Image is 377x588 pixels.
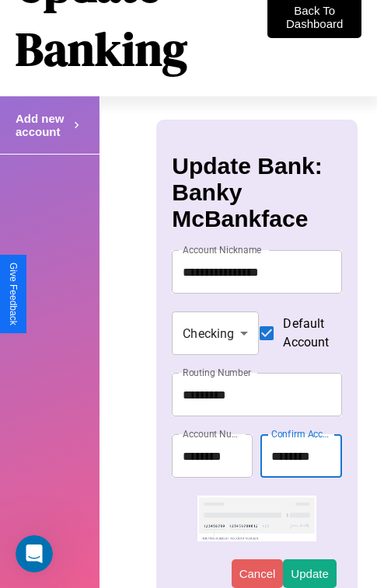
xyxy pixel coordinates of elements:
h3: Update Bank: Banky McBankface [172,153,341,232]
h4: Add new account [16,112,70,138]
button: Cancel [232,559,284,588]
label: Account Number [183,427,245,440]
label: Routing Number [183,366,251,379]
div: Give Feedback [8,263,19,325]
label: Account Nickname [183,243,262,256]
iframe: Intercom live chat [16,535,53,572]
label: Confirm Account Number [271,427,333,440]
span: Default Account [283,315,329,352]
div: Checking [172,311,259,355]
button: Update [283,559,336,588]
img: check [197,496,316,541]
